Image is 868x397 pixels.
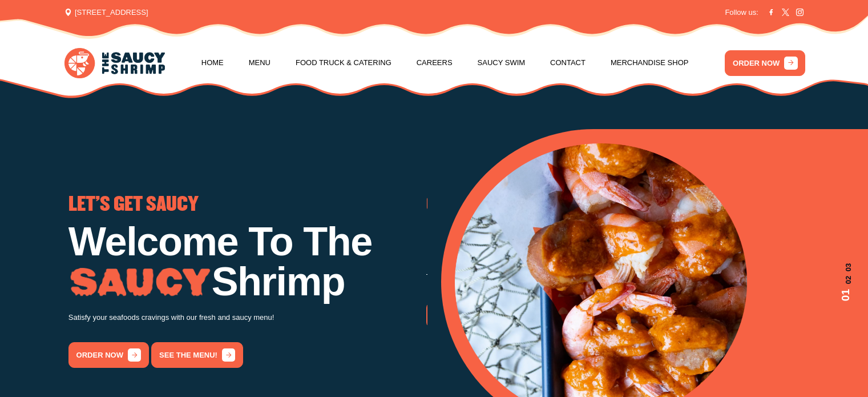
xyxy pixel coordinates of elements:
[64,7,148,18] span: [STREET_ADDRESS]
[838,276,854,284] span: 02
[249,41,271,85] a: Menu
[426,302,507,328] a: order now
[725,50,805,76] a: ORDER NOW
[550,41,586,85] a: Contact
[68,342,149,368] a: order now
[68,268,212,298] img: Image
[426,196,784,328] div: 2 / 3
[426,196,633,214] span: GO THE WHOLE NINE YARDS
[296,41,391,85] a: Food Truck & Catering
[68,311,426,324] p: Satisfy your seafoods cravings with our fresh and saucy menu!
[426,222,784,262] h1: Low Country Boil
[611,41,689,85] a: Merchandise Shop
[417,41,453,85] a: Careers
[68,196,199,214] span: LET'S GET SAUCY
[478,41,526,85] a: Saucy Swim
[838,263,854,271] span: 03
[201,41,224,85] a: Home
[426,271,784,284] p: Try our famous Whole Nine Yards sauce! The recipe is our secret!
[68,222,426,302] h1: Welcome To The Shrimp
[725,7,758,18] span: Follow us:
[64,48,165,78] img: logo
[151,342,243,368] a: See the menu!
[838,289,854,301] span: 01
[68,196,426,368] div: 1 / 3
